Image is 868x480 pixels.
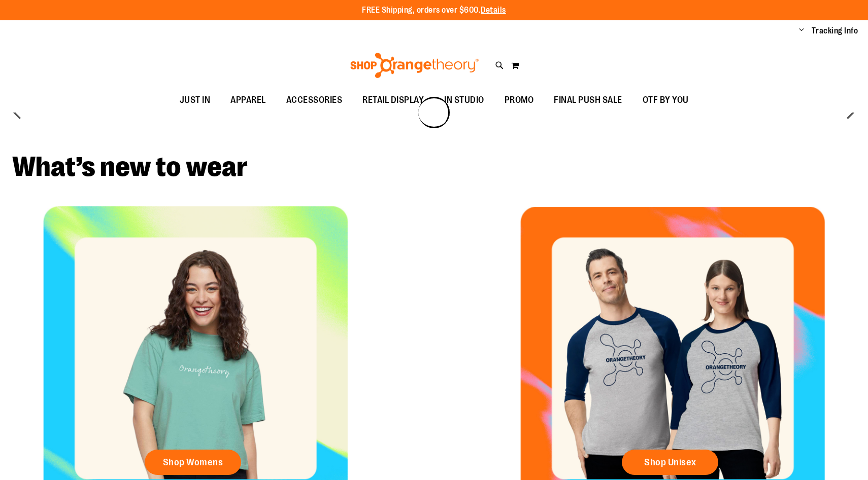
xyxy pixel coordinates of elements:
[349,53,480,78] img: Shop Orangetheory
[170,89,221,112] a: JUST IN
[163,457,223,468] span: Shop Womens
[544,89,632,112] a: FINAL PUSH SALE
[434,89,494,112] a: IN STUDIO
[12,153,856,181] h2: What’s new to wear
[494,89,544,112] a: PROMO
[362,5,506,16] p: FREE Shipping, orders over $600.
[286,89,343,112] span: ACCESSORIES
[799,26,804,36] button: Account menu
[352,89,434,112] a: RETAIL DISPLAY
[276,89,353,112] a: ACCESSORIES
[644,457,696,468] span: Shop Unisex
[145,450,241,475] a: Shop Womens
[444,89,484,112] span: IN STUDIO
[812,25,858,36] a: Tracking Info
[622,450,718,475] a: Shop Unisex
[481,6,506,15] a: Details
[220,89,276,112] a: APPAREL
[505,89,534,112] span: PROMO
[362,89,424,112] span: RETAIL DISPLAY
[632,89,699,112] a: OTF BY YOU
[180,89,211,112] span: JUST IN
[554,89,622,112] span: FINAL PUSH SALE
[230,89,266,112] span: APPAREL
[643,89,689,112] span: OTF BY YOU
